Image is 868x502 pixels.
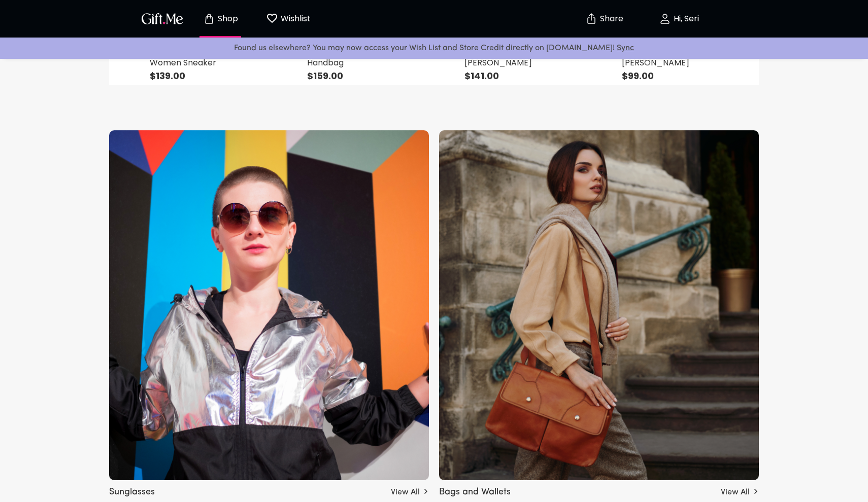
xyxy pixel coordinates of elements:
[439,482,511,499] h5: Bags and Wallets
[192,3,248,35] button: Store page
[307,69,454,83] p: $159.00
[617,44,634,52] a: Sync
[721,482,759,498] a: View All
[622,69,769,83] p: $99.00
[671,15,699,23] p: Hi, Seri
[391,482,429,498] a: View All
[628,3,729,35] button: Hi, Seri
[140,11,185,26] img: GiftMe Logo
[215,15,238,23] p: Shop
[150,69,297,83] p: $139.00
[109,473,429,496] a: Sunglasses
[464,69,612,83] p: $141.00
[260,3,316,35] button: Wishlist page
[8,42,860,55] p: Found us elsewhere? You may now access your Wish List and Store Credit directly on [DOMAIN_NAME]!
[109,482,155,499] h5: Sunglasses
[139,13,186,25] button: GiftMe Logo
[585,13,597,25] img: secure
[278,12,311,25] p: Wishlist
[439,473,759,496] a: Bags and Wallets
[586,1,622,37] button: Share
[597,15,623,23] p: Share
[109,130,429,480] img: sunglasses_others.png
[439,130,759,480] img: bags_and_wallets_others.png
